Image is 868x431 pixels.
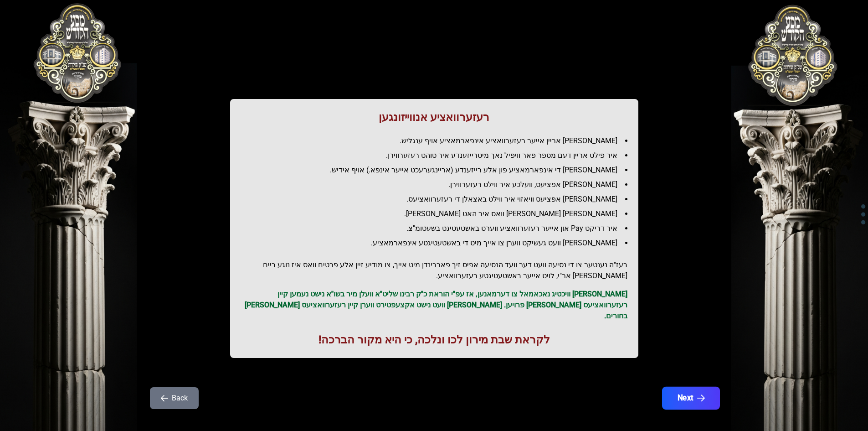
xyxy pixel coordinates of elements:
li: [PERSON_NAME] אפציעס וויאזוי איר ווילט באצאלן די רעזערוואציעס. [248,194,627,205]
li: [PERSON_NAME] וועט געשיקט ווערן צו אייך מיט די באשטעטיגטע אינפארמאציע. [248,238,627,249]
h2: בעז"ה נענטער צו די נסיעה וועט דער וועד הנסיעה אפיס זיך פארבינדן מיט אייך, צו מודיע זיין אלע פרטים... [241,260,627,281]
li: [PERSON_NAME] אריין אייער רעזערוואציע אינפארמאציע אויף ענגליש. [248,135,627,146]
h1: לקראת שבת מירון לכו ונלכה, כי היא מקור הברכה! [241,332,627,347]
button: Next [662,387,719,410]
li: [PERSON_NAME] די אינפארמאציע פון אלע רייזענדע (אריינגערעכט אייער אינפא.) אויף אידיש. [248,165,627,176]
li: [PERSON_NAME] [PERSON_NAME] וואס איר האט [PERSON_NAME]. [248,208,627,219]
h1: רעזערוואציע אנווייזונגען [241,110,627,125]
li: [PERSON_NAME] אפציעס, וועלכע איר ווילט רעזערווירן. [248,179,627,190]
li: איר דריקט Pay און אייער רעזערוואציע ווערט באשטעטיגט בשעטומ"צ. [248,223,627,234]
p: [PERSON_NAME] וויכטיג נאכאמאל צו דערמאנען, אז עפ"י הוראת כ"ק רבינו שליט"א וועלן מיר בשו"א נישט נע... [241,289,627,322]
li: איר פילט אריין דעם מספר פאר וויפיל נאך מיטרייזענדע איר טוהט רעזערווירן. [248,150,627,161]
button: Back [150,387,199,409]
